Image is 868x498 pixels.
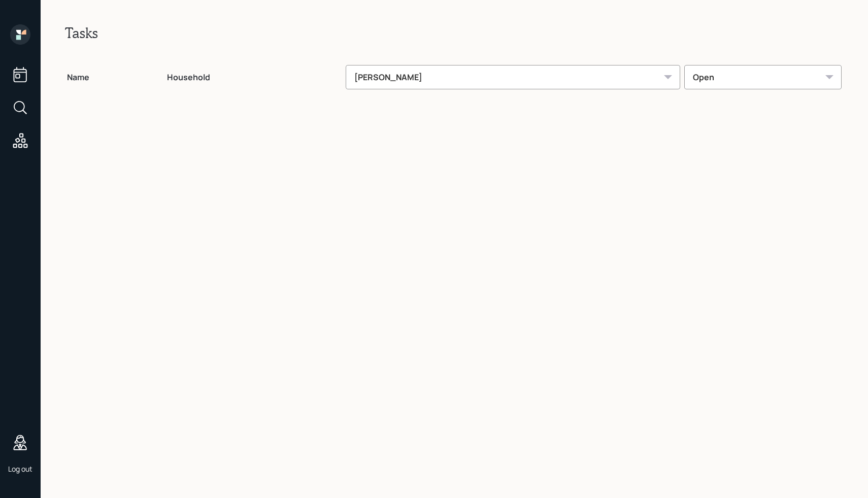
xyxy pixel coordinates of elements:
[684,65,842,89] div: Open
[165,58,344,93] th: Household
[65,24,844,42] h2: Tasks
[8,464,32,474] div: Log out
[346,65,680,89] div: [PERSON_NAME]
[65,58,165,93] th: Name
